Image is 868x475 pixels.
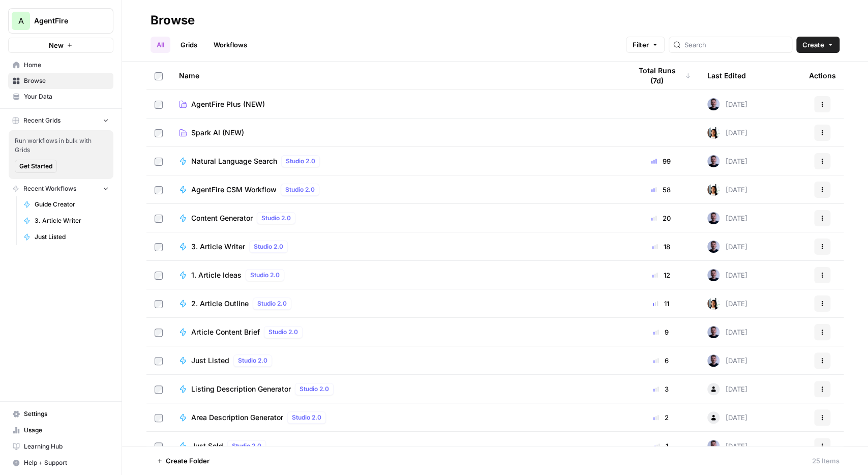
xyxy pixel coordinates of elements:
span: Studio 2.0 [268,328,298,337]
div: Last Edited [707,62,746,90]
img: mtb5lffcyzxtxeymzlrcp6m5jts6 [707,98,720,110]
div: [DATE] [707,155,747,167]
span: Content Generator [191,213,253,223]
span: 2. Article Outline [191,299,249,309]
span: Run workflows in bulk with Grids [15,136,107,155]
span: Just Sold [191,441,223,451]
div: [DATE] [707,298,747,310]
a: Workflows [207,37,253,53]
span: Guide Creator [35,200,109,209]
span: Studio 2.0 [232,441,261,451]
span: Studio 2.0 [238,356,267,365]
span: Create [802,40,824,50]
div: 99 [631,156,691,166]
a: AgentFire Plus (NEW) [179,99,615,109]
span: Area Description Generator [191,412,283,423]
div: Actions [809,62,836,90]
div: [DATE] [707,241,747,253]
span: Just Listed [35,232,109,242]
div: [DATE] [707,326,747,338]
div: 20 [631,213,691,223]
span: Spark AI (NEW) [191,128,244,138]
span: A [18,15,24,27]
button: New [8,38,113,53]
div: Total Runs (7d) [631,62,691,90]
span: Recent Workflows [23,184,76,193]
a: Just SoldStudio 2.0 [179,440,615,452]
div: [DATE] [707,212,747,224]
img: mtb5lffcyzxtxeymzlrcp6m5jts6 [707,155,720,167]
div: 12 [631,270,691,280]
div: 2 [631,412,691,423]
span: Create Folder [166,456,209,466]
div: [DATE] [707,127,747,139]
a: Settings [8,406,113,422]
div: 18 [631,242,691,252]
div: 25 Items [812,456,840,466]
span: 3. Article Writer [191,242,245,252]
div: [DATE] [707,411,747,424]
span: Studio 2.0 [250,271,280,280]
span: AgentFire Plus (NEW) [191,99,265,109]
img: mtb5lffcyzxtxeymzlrcp6m5jts6 [707,212,720,224]
a: Natural Language SearchStudio 2.0 [179,155,615,167]
a: Spark AI (NEW) [179,128,615,138]
a: 3. Article WriterStudio 2.0 [179,241,615,253]
span: Studio 2.0 [286,157,315,166]
button: Create [796,37,840,53]
span: Just Listed [191,355,229,366]
div: [DATE] [707,98,747,110]
button: Workspace: AgentFire [8,8,113,34]
span: Natural Language Search [191,156,277,166]
button: Help + Support [8,455,113,471]
img: mtb5lffcyzxtxeymzlrcp6m5jts6 [707,354,720,367]
div: [DATE] [707,383,747,395]
a: Guide Creator [19,196,113,213]
span: Usage [24,426,109,435]
a: Usage [8,422,113,438]
button: Recent Grids [8,113,113,128]
a: 1. Article IdeasStudio 2.0 [179,269,615,281]
span: Get Started [19,162,52,171]
button: Create Folder [151,453,216,469]
a: 2. Article OutlineStudio 2.0 [179,298,615,310]
button: Get Started [15,160,57,173]
span: Article Content Brief [191,327,260,337]
span: Help + Support [24,458,109,467]
div: 9 [631,327,691,337]
span: Studio 2.0 [254,242,283,251]
img: mtb5lffcyzxtxeymzlrcp6m5jts6 [707,269,720,281]
a: Learning Hub [8,438,113,455]
div: [DATE] [707,184,747,196]
span: 3. Article Writer [35,216,109,225]
span: Browse [24,76,109,85]
div: 1 [631,441,691,451]
span: AgentFire [34,16,96,26]
a: Your Data [8,88,113,105]
span: New [49,40,64,50]
a: Home [8,57,113,73]
span: Settings [24,409,109,419]
a: Browse [8,73,113,89]
span: Studio 2.0 [285,185,315,194]
span: 1. Article Ideas [191,270,242,280]
a: Article Content BriefStudio 2.0 [179,326,615,338]
a: Listing Description GeneratorStudio 2.0 [179,383,615,395]
span: Studio 2.0 [257,299,287,308]
span: Studio 2.0 [292,413,321,422]
span: Studio 2.0 [261,214,291,223]
div: 58 [631,185,691,195]
div: Browse [151,12,195,28]
span: Listing Description Generator [191,384,291,394]
a: Just Listed [19,229,113,245]
span: Recent Grids [23,116,61,125]
input: Search [684,40,788,50]
img: mtb5lffcyzxtxeymzlrcp6m5jts6 [707,440,720,452]
div: [DATE] [707,269,747,281]
div: Name [179,62,615,90]
span: Learning Hub [24,442,109,451]
div: 3 [631,384,691,394]
span: AgentFire CSM Workflow [191,185,277,195]
a: Grids [174,37,203,53]
a: Just ListedStudio 2.0 [179,354,615,367]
